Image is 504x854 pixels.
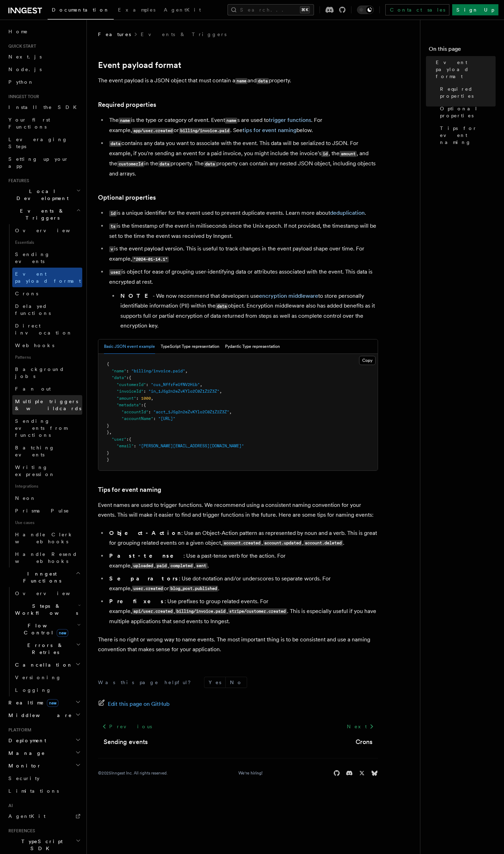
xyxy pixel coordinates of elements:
span: Writing expression [15,464,55,477]
a: Leveraging Steps [6,133,82,153]
a: Security [6,772,82,785]
span: , [109,430,112,435]
span: Handle Clerk webhooks [15,532,73,544]
span: Features [98,31,131,38]
a: Sending events from functions [12,415,82,441]
span: } [107,423,109,428]
span: TypeScript SDK [6,838,76,852]
code: amount [339,151,357,157]
a: Direct invocation [12,319,82,339]
a: tips for event naming [243,127,296,133]
code: billing/invoice.paid [175,608,226,614]
span: Sending events [15,252,50,264]
span: Event payload format [436,59,496,80]
span: "[URL]" [158,416,175,421]
a: Examples [114,2,160,19]
span: Your first Functions [8,117,50,130]
code: data [257,78,269,84]
code: customerId [117,161,144,167]
span: Versioning [15,675,61,680]
code: "2024-01-14.1" [132,256,169,262]
span: } [107,450,109,455]
span: } [107,457,109,462]
span: new [47,699,58,707]
span: Required properties [440,85,496,99]
span: } [107,430,109,435]
span: : [141,402,143,407]
button: Cancellation [12,659,82,671]
strong: Object-Action [109,530,181,536]
span: "invoiceId" [117,389,143,394]
a: Previous [98,720,156,733]
span: Deployment [6,737,46,744]
code: data [216,303,228,309]
span: , [185,369,188,373]
a: Fan out [12,383,82,395]
span: Handle Resend webhooks [15,551,77,564]
span: Event payload format [15,271,81,284]
a: AgentKit [6,810,82,822]
span: Edit this page on GitHub [108,699,170,709]
span: Cancellation [12,661,73,668]
a: Setting up your app [6,153,82,172]
span: , [229,409,232,414]
code: data [109,141,121,147]
span: Next.js [8,54,42,60]
span: Tips for event naming [440,125,496,146]
span: : [134,443,136,448]
span: : [126,437,129,442]
span: Python [8,79,34,85]
span: Install the SDK [8,104,81,110]
span: Sending events from functions [15,418,67,438]
span: "amount" [117,396,136,401]
button: Toggle dark mode [357,6,374,14]
code: name [225,118,237,124]
li: is the event payload version. This is useful to track changes in the event payload shape over tim... [107,244,378,264]
a: Prisma Pulse [12,504,82,517]
span: "accountId" [121,409,148,414]
a: Batching events [12,441,82,461]
button: Events & Triggers [6,205,82,224]
span: Leveraging Steps [8,137,68,149]
div: © 2025 Inngest Inc. All rights reserved. [98,770,168,776]
span: : [153,416,156,421]
code: uploaded [132,563,154,569]
code: id [321,151,329,157]
span: { [143,402,146,407]
strong: NOTE [120,292,153,299]
button: No [226,677,247,688]
span: new [57,629,68,637]
span: Home [8,28,28,35]
button: Flow Controlnew [12,619,82,639]
span: Logging [15,687,51,693]
p: There is no right or wrong way to name events. The most important thing is to be consistent and u... [98,635,378,654]
a: Install the SDK [6,101,82,113]
a: Home [6,25,82,38]
code: data [204,161,216,167]
span: Monitor [6,762,41,769]
span: : [143,389,146,394]
div: Events & Triggers [6,224,82,567]
span: Crons [15,291,38,296]
span: "email" [117,443,134,448]
code: name [119,118,131,124]
span: "[PERSON_NAME][EMAIL_ADDRESS][DOMAIN_NAME]" [139,443,244,448]
a: encryption middleware [259,292,318,299]
span: Overview [15,591,87,596]
a: Versioning [12,671,82,684]
a: Logging [12,684,82,696]
span: Fan out [15,386,51,392]
code: stripe/customer.created [228,608,287,614]
span: Inngest Functions [6,570,76,584]
div: Inngest Functions [6,587,82,696]
span: Quick start [6,43,36,49]
a: trigger functions [269,117,311,123]
a: Overview [12,224,82,237]
a: Event payload format [12,268,82,287]
button: Steps & Workflows [12,600,82,619]
span: , [151,396,153,401]
span: { [129,375,131,380]
button: Local Development [6,185,82,205]
a: We're hiring! [238,770,262,776]
span: : [146,382,148,387]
